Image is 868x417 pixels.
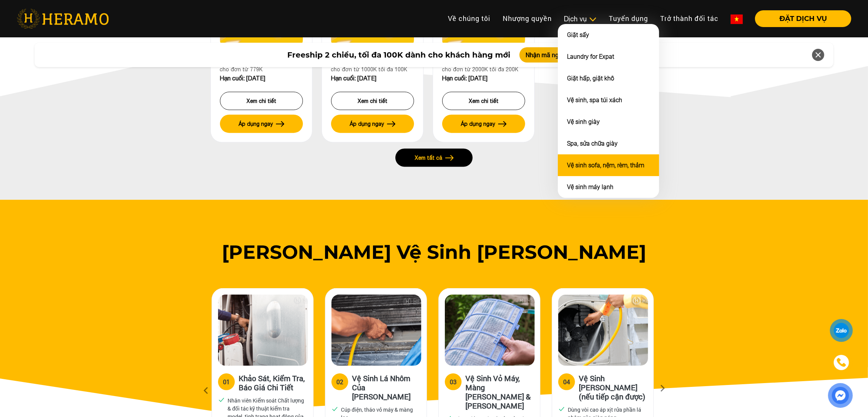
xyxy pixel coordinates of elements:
div: 04 [563,377,570,387]
label: Áp dụng ngay [350,120,384,128]
div: Dịch vụ [564,14,597,24]
h5: Khảo Sát, Kiểm Tra, Báo Giá Chi Tiết [239,374,307,392]
label: Xem tất cả [415,154,442,162]
label: Áp dụng ngay [461,120,495,128]
a: phone-icon [831,352,852,373]
label: Xem chi tiết [358,97,387,105]
a: Vệ sinh sofa, nệm, rèm, thảm [567,162,644,169]
label: Xem chi tiết [247,97,276,105]
div: [PERSON_NAME] Vệ Sinh [PERSON_NAME] [39,238,830,266]
a: Vệ sinh giày [567,118,600,125]
div: 03 [450,377,457,387]
a: Laundry for Expat [567,53,614,60]
div: Hạn cuối: [DATE] [442,74,525,83]
h5: Vệ Sinh Lá Nhôm Của [PERSON_NAME] [352,374,420,401]
a: Tuyển dụng [603,10,654,27]
button: Áp dụng ngay [220,115,303,133]
img: phone-icon [837,358,846,367]
a: Về chúng tôi [442,10,497,27]
a: Giặt hấp, giặt khô [567,75,614,82]
img: heramo-logo.png [17,9,109,29]
button: Xem chi tiết [220,92,303,110]
img: Heramo quy trinh ve sinh vo may mang loc va lau kho [445,295,535,366]
a: Nhượng quyền [497,10,558,27]
img: checked.svg [218,396,225,403]
label: Áp dụng ngay [239,120,273,128]
h5: Vệ Sinh Vỏ Máy, Màng [PERSON_NAME] & [PERSON_NAME] [465,374,534,410]
img: Heramo quy trinh ve sinh may lanh khao sat kiem tra va bao gia chi tiet [218,295,308,366]
div: 01 [223,377,230,387]
div: Hạn cuối: [DATE] [331,74,414,83]
button: Xem tất cả [395,149,473,167]
img: vn-flag.png [731,14,743,24]
div: Hạn cuối: [DATE] [220,74,303,83]
a: Vệ sinh máy lạnh [567,183,613,191]
button: Nhận mã ngay [519,47,580,63]
a: Spa, sửa chữa giày [567,140,618,147]
label: Xem chi tiết [469,97,499,105]
img: Heramo quy trinh ve sinh gian nong [558,295,648,366]
h5: Vệ Sinh [PERSON_NAME] (nếu tiếp cận được) [579,374,647,401]
a: Trở thành đối tác [654,10,725,27]
a: Vệ sinh, spa túi xách [567,96,622,104]
a: Giặt sấy [567,31,589,38]
img: checked.svg [558,406,565,412]
img: Heramo quy trinh ve sinh la nhom cua gian lanh [331,295,421,366]
button: ĐẶT DỊCH VỤ [755,10,851,27]
img: subToggleIcon [589,16,597,23]
a: ĐẶT DỊCH VỤ [749,15,851,22]
span: Freeship 2 chiều, tối đa 100K dành cho khách hàng mới [287,49,510,61]
img: checked.svg [331,406,338,412]
div: 02 [336,377,343,387]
